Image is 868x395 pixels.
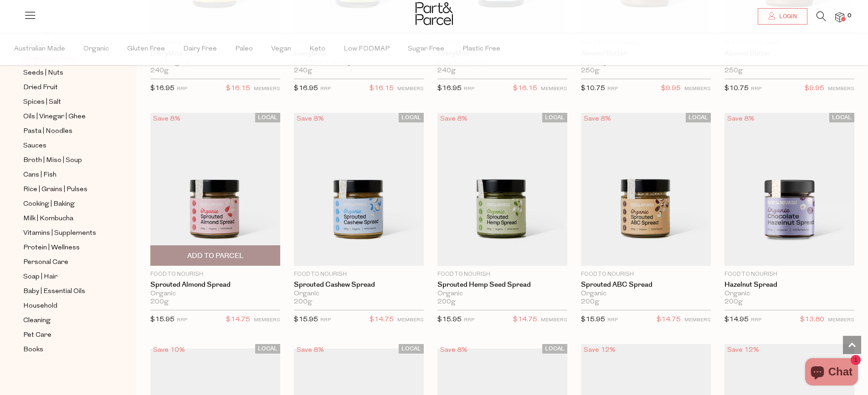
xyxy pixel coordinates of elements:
[150,85,175,92] span: $16.95
[513,83,537,95] span: $16.15
[177,318,187,323] small: RRP
[23,198,106,210] a: Cooking | Baking
[724,298,743,306] span: 200g
[802,358,861,388] inbox-online-store-chat: Shopify online store chat
[464,86,474,91] small: RRP
[150,281,280,289] a: Sprouted Almond Spread
[437,113,470,125] div: Save 8%
[23,170,56,181] span: Cans | Fish
[23,228,96,239] span: Vitamins | Supplements
[150,290,280,298] div: Organic
[581,270,711,279] p: Food to Nourish
[23,111,86,122] span: Oils | Vinegar | Ghee
[724,281,854,289] a: Hazelnut Spread
[829,113,854,122] span: LOCAL
[23,96,106,108] a: Spices | Salt
[177,86,187,91] small: RRP
[150,113,183,125] div: Save 8%
[226,314,250,326] span: $14.75
[23,155,82,166] span: Broth | Miso | Soup
[464,318,474,323] small: RRP
[23,184,106,195] a: Rice | Grains | Pulses
[254,318,280,323] small: MEMBERS
[370,314,394,326] span: $14.75
[581,67,599,75] span: 250g
[255,344,280,354] span: LOCAL
[23,257,106,268] a: Personal Care
[607,86,618,91] small: RRP
[294,113,424,266] img: Sprouted Cashew Spread
[686,113,711,122] span: LOCAL
[777,13,797,20] span: Login
[23,169,106,181] a: Cans | Fish
[294,316,318,323] span: $15.95
[581,113,711,266] img: Sprouted ABC Spread
[23,272,57,283] span: Soap | Hair
[294,281,424,289] a: Sprouted Cashew Spread
[542,344,567,354] span: LOCAL
[724,344,762,356] div: Save 12%
[724,113,854,266] img: Hazelnut Spread
[541,318,567,323] small: MEMBERS
[607,318,618,323] small: RRP
[437,298,456,306] span: 200g
[835,12,844,22] a: 0
[23,82,58,93] span: Dried Fruit
[758,8,807,25] a: Login
[437,113,567,266] img: Sprouted Hemp Seed Spread
[724,85,749,92] span: $10.75
[255,113,280,122] span: LOCAL
[23,67,106,79] a: Seeds | Nuts
[150,67,169,75] span: 240g
[542,113,567,122] span: LOCAL
[294,298,312,306] span: 200g
[294,67,312,75] span: 240g
[150,113,280,266] img: Sprouted Almond Spread
[684,318,711,323] small: MEMBERS
[397,86,424,91] small: MEMBERS
[23,184,87,195] span: Rice | Grains | Pulses
[23,257,68,268] span: Personal Care
[23,111,106,122] a: Oils | Vinegar | Ghee
[828,86,854,91] small: MEMBERS
[800,314,824,326] span: $13.80
[370,83,394,95] span: $16.15
[23,126,72,137] span: Pasta | Noodles
[437,290,567,298] div: Organic
[805,83,824,95] span: $9.95
[344,33,390,65] span: Low FODMAP
[294,113,327,125] div: Save 8%
[724,113,757,125] div: Save 8%
[437,344,470,356] div: Save 8%
[845,12,853,20] span: 0
[724,67,743,75] span: 250g
[14,33,65,65] span: Australian Made
[294,85,318,92] span: $16.95
[397,318,424,323] small: MEMBERS
[23,286,106,297] a: Baby | Essential Oils
[127,33,165,65] span: Gluten Free
[235,33,253,65] span: Paleo
[684,86,711,91] small: MEMBERS
[399,344,424,354] span: LOCAL
[23,213,73,224] span: Milk | Kombucha
[320,86,331,91] small: RRP
[183,33,217,65] span: Dairy Free
[657,314,681,326] span: $14.75
[271,33,291,65] span: Vegan
[399,113,424,122] span: LOCAL
[23,82,106,93] a: Dried Fruit
[724,290,854,298] div: Organic
[437,281,567,289] a: Sprouted Hemp Seed Spread
[23,68,63,79] span: Seeds | Nuts
[462,33,500,65] span: Plastic Free
[150,270,280,279] p: Food to Nourish
[150,344,188,356] div: Save 10%
[23,344,43,355] span: Books
[661,83,681,95] span: $9.95
[581,290,711,298] div: Organic
[581,113,614,125] div: Save 8%
[751,86,761,91] small: RRP
[513,314,537,326] span: $14.75
[724,316,749,323] span: $14.95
